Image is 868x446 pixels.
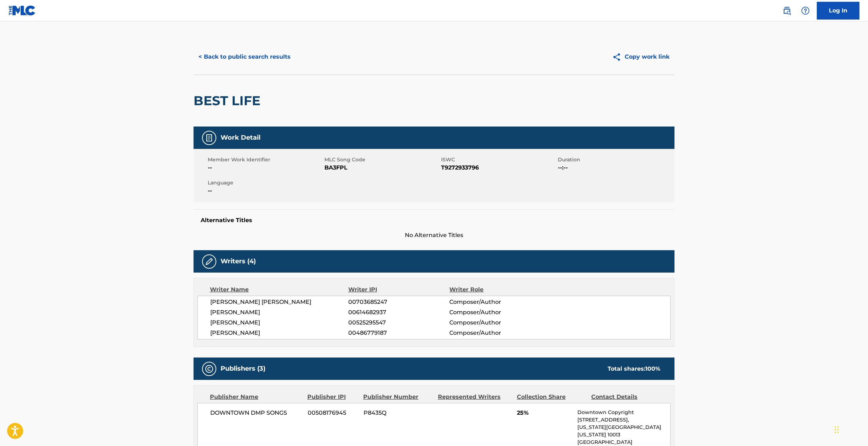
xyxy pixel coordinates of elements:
div: Collection Share [517,393,586,401]
a: Log In [817,2,859,20]
button: Copy work link [607,48,674,66]
img: Writers [205,257,213,266]
p: [GEOGRAPHIC_DATA] [577,439,670,446]
span: No Alternative Titles [194,231,674,240]
span: 00525295547 [348,318,449,327]
span: Member Work Identifier [208,156,323,163]
img: Publishers [205,365,213,373]
img: help [801,6,810,15]
span: --:-- [558,163,673,172]
span: -- [208,187,323,195]
span: 100 % [645,365,660,372]
span: [PERSON_NAME] [PERSON_NAME] [210,298,348,306]
div: Publisher Name [210,393,302,401]
iframe: Chat Widget [832,412,868,446]
h5: Writers (4) [221,257,256,265]
span: 00486779187 [348,329,449,337]
span: [PERSON_NAME] [210,329,348,337]
span: [PERSON_NAME] [210,318,348,327]
p: [US_STATE][GEOGRAPHIC_DATA][US_STATE] 10013 [577,424,670,439]
span: ISWC [441,156,556,163]
h5: Work Detail [221,134,260,142]
div: Represented Writers [438,393,512,401]
span: BA3FPL [324,163,439,172]
div: Contact Details [591,393,660,401]
div: Publisher IPI [307,393,358,401]
div: Writer IPI [348,285,450,294]
div: Publisher Number [363,393,432,401]
p: [STREET_ADDRESS], [577,416,670,424]
span: Composer/Author [449,318,541,327]
h5: Alternative Titles [201,217,667,224]
img: Copy work link [612,53,625,61]
span: 00614682937 [348,308,449,317]
span: Composer/Author [449,298,541,306]
div: Writer Name [210,285,348,294]
p: Downtown Copyright [577,409,670,416]
span: 00703685247 [348,298,449,306]
img: Work Detail [205,134,213,142]
a: Public Search [780,4,794,18]
span: 25% [517,409,572,417]
div: Help [798,4,813,18]
span: Composer/Author [449,329,541,337]
h2: BEST LIFE [194,93,264,109]
h5: Publishers (3) [221,365,265,373]
button: < Back to public search results [194,48,296,66]
span: MLC Song Code [324,156,439,163]
span: T9272933796 [441,163,556,172]
div: Total shares: [608,365,660,373]
img: search [783,6,791,15]
span: P8435Q [364,409,433,417]
span: DOWNTOWN DMP SONGS [210,409,302,417]
img: MLC Logo [9,5,36,16]
span: Duration [558,156,673,163]
span: 00508176945 [308,409,358,417]
span: Composer/Author [449,308,541,317]
span: Language [208,179,323,187]
span: [PERSON_NAME] [210,308,348,317]
div: Drag [835,419,839,440]
span: -- [208,163,323,172]
div: Writer Role [449,285,541,294]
